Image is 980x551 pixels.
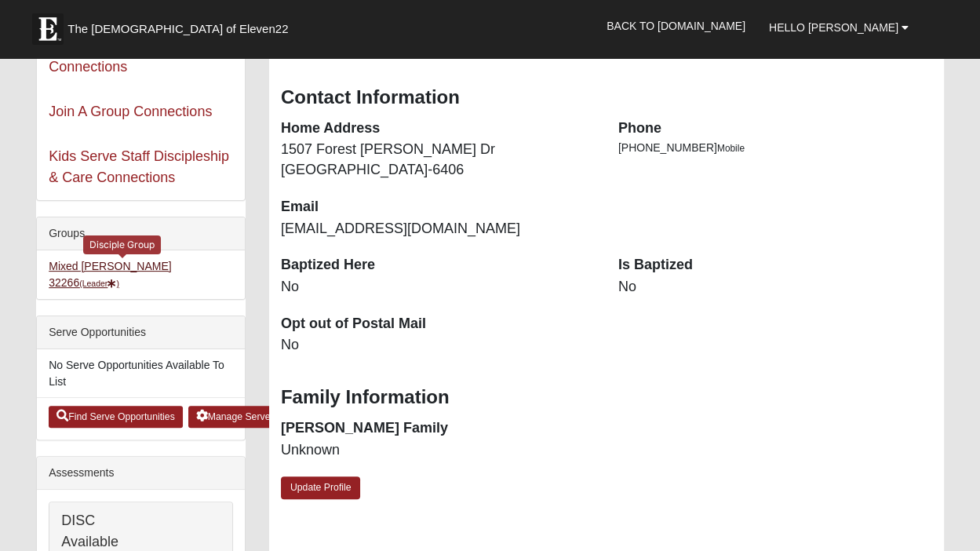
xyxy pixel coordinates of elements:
[49,260,171,289] a: Mixed [PERSON_NAME] 32266(Leader)
[281,314,595,334] dt: Opt out of Postal Mail
[281,440,595,461] dd: Unknown
[281,197,595,217] dt: Email
[83,235,161,254] div: Disciple Group
[618,255,932,275] dt: Is Baptized
[32,13,64,45] img: Eleven22 logo
[37,457,245,490] div: Assessments
[717,143,745,154] span: Mobile
[37,316,245,349] div: Serve Opportunities
[37,349,245,398] li: No Serve Opportunities Available To List
[67,21,288,37] span: The [DEMOGRAPHIC_DATA] of Eleven22
[281,140,595,180] dd: 1507 Forest [PERSON_NAME] Dr [GEOGRAPHIC_DATA]-6406
[49,148,229,185] a: Kids Serve Staff Discipleship & Care Connections
[618,140,932,156] li: [PHONE_NUMBER]
[281,335,595,356] dd: No
[769,21,898,34] span: Hello [PERSON_NAME]
[79,279,119,288] small: (Leader )
[618,119,932,139] dt: Phone
[281,219,595,239] dd: [EMAIL_ADDRESS][DOMAIN_NAME]
[24,5,338,45] a: The [DEMOGRAPHIC_DATA] of Eleven22
[281,277,595,297] dd: No
[281,119,595,139] dt: Home Address
[618,277,932,297] dd: No
[188,406,338,428] a: Manage Serve Opportunities
[281,418,595,439] dt: [PERSON_NAME] Family
[49,406,183,428] a: Find Serve Opportunities
[281,386,932,409] h3: Family Information
[281,86,932,109] h3: Contact Information
[281,255,595,275] dt: Baptized Here
[595,6,757,46] a: Back to [DOMAIN_NAME]
[49,104,212,119] a: Join A Group Connections
[757,8,920,47] a: Hello [PERSON_NAME]
[281,476,361,499] a: Update Profile
[37,217,245,250] div: Groups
